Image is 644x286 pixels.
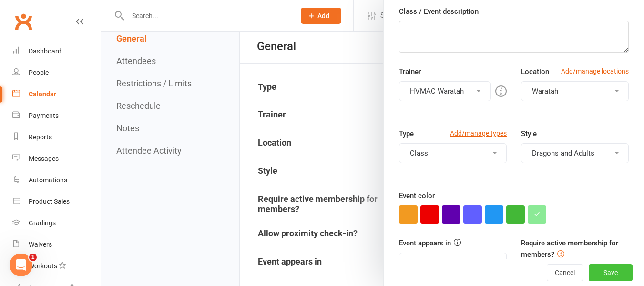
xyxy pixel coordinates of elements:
span: 1 [29,254,37,261]
a: Workouts [12,255,101,277]
label: Event color [399,190,435,201]
button: Class kiosk mode, Book & Pay, Roll call, Clubworx website calendar and Mobile app [399,253,507,273]
a: Clubworx [11,10,35,33]
button: Save [589,264,633,281]
label: Require active membership for members? [521,239,618,259]
a: Calendar [12,84,101,105]
a: Waivers [12,234,101,255]
span: Waratah [532,87,558,95]
button: Dragons and Adults [521,143,629,163]
a: Reports [12,127,101,148]
div: Automations [29,176,67,184]
div: Reports [29,133,52,141]
a: Product Sales [12,191,101,212]
label: Class / Event description [399,6,479,17]
div: Calendar [29,90,56,98]
a: Gradings [12,212,101,234]
div: People [29,69,49,76]
label: Location [521,66,549,77]
div: Dashboard [29,47,61,55]
label: Type [399,128,414,139]
a: Payments [12,105,101,127]
button: Class [399,143,507,163]
a: People [12,62,101,84]
div: Messages [29,155,59,162]
label: Trainer [399,66,421,77]
div: Workouts [29,262,57,270]
button: HVMAC Waratah [399,81,491,101]
a: Add/manage locations [561,66,629,76]
div: Waivers [29,241,52,248]
div: Product Sales [29,198,70,205]
div: Gradings [29,219,56,227]
iframe: Intercom live chat [10,254,32,276]
label: Style [521,128,537,139]
label: Event appears in [399,237,451,249]
a: Messages [12,148,101,169]
button: Cancel [547,264,583,281]
a: Automations [12,169,101,191]
a: Dashboard [12,41,101,62]
div: Payments [29,112,59,119]
a: Add/manage types [450,128,507,138]
button: Waratah [521,81,629,101]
